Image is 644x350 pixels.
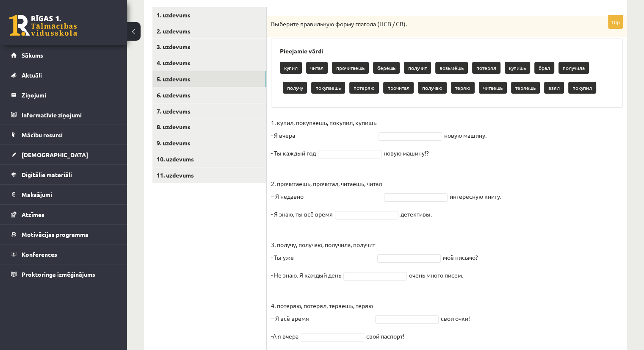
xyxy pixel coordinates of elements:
p: -А я вчера [271,330,299,342]
a: 7. uzdevums [152,103,266,119]
p: теряю [451,82,475,94]
a: Digitālie materiāli [11,165,116,184]
p: получит [404,62,431,74]
p: берёшь [373,62,400,74]
a: 2. uzdevums [152,23,266,39]
p: теряешь [511,82,540,94]
span: Sākums [22,51,43,59]
p: Выберите правильную форму глагола (НСВ / СВ). [271,20,580,28]
a: 4. uzdevums [152,55,266,71]
span: Motivācijas programma [22,231,88,238]
p: получила [558,62,589,74]
a: 10. uzdevums [152,151,266,167]
p: покупаешь [311,82,345,94]
a: 6. uzdevums [152,87,266,103]
p: - Я знаю, ты всё время [271,208,333,220]
p: потерял [472,62,500,74]
p: купишь [505,62,530,74]
p: 10p [608,15,623,29]
a: Rīgas 1. Tālmācības vidusskola [9,15,77,36]
p: читаешь [479,82,507,94]
a: 1. uzdevums [152,7,266,23]
p: прочитал [383,82,414,94]
p: - Не знаю. Я каждый день [271,269,341,281]
a: 9. uzdevums [152,135,266,151]
p: взял [544,82,564,94]
a: 3. uzdevums [152,39,266,55]
a: Maksājumi [11,185,116,204]
p: получу [283,82,307,94]
a: Proktoringa izmēģinājums [11,264,116,284]
span: [DEMOGRAPHIC_DATA] [22,151,88,158]
h3: Pieejamie vārdi [280,47,614,55]
a: Ziņojumi [11,85,116,105]
p: купил [280,62,302,74]
p: 3. получу, получаю, получила, получит - Ты уже [271,225,375,264]
p: получаю [418,82,447,94]
a: 8. uzdevums [152,119,266,135]
legend: Informatīvie ziņojumi [22,105,116,125]
p: прочитаешь [332,62,369,74]
p: - Ты каждый год [271,147,316,159]
p: брал [534,62,554,74]
p: потеряю [349,82,379,94]
p: покупил [568,82,596,94]
span: Digitālie materiāli [22,171,72,178]
p: 4. потеряю, потерял, теряешь, теряю – Я всё время [271,286,373,325]
p: возьмёшь [435,62,468,74]
a: Informatīvie ziņojumi [11,105,116,125]
span: Aktuāli [22,71,42,79]
a: [DEMOGRAPHIC_DATA] [11,145,116,164]
a: Motivācijas programma [11,225,116,244]
span: Atzīmes [22,211,44,218]
a: 5. uzdevums [152,71,266,87]
p: 2. прочитаешь, прочитал, читаешь, читал – Я недавно [271,164,382,203]
span: Proktoringa izmēģinājums [22,270,95,278]
legend: Maksājumi [22,185,116,204]
a: Mācību resursi [11,125,116,144]
a: Atzīmes [11,205,116,224]
span: Konferences [22,250,57,258]
a: Konferences [11,244,116,264]
a: 11. uzdevums [152,167,266,183]
legend: Ziņojumi [22,85,116,105]
a: Aktuāli [11,65,116,85]
a: Sākums [11,45,116,65]
span: Mācību resursi [22,131,63,139]
p: 1. купил, покупаешь, покупил, купишь - Я вчера [271,116,376,142]
p: читал [306,62,328,74]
